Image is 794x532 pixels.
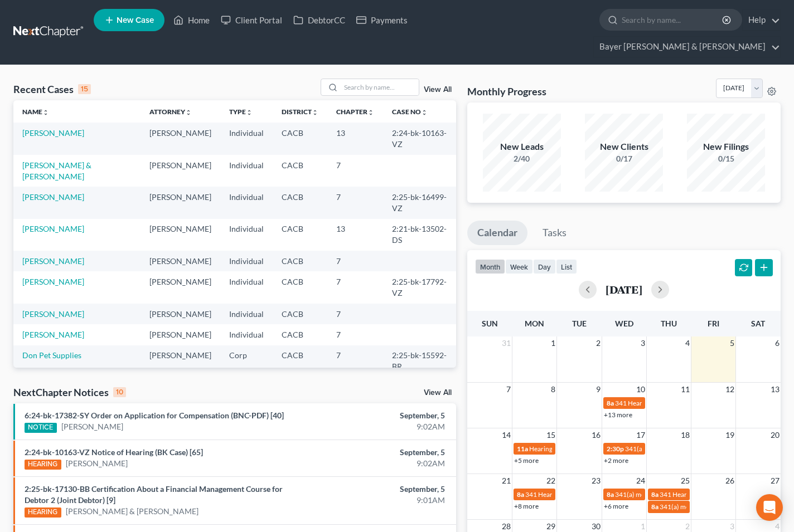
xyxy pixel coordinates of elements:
[545,474,556,487] span: 22
[661,319,677,328] span: Thu
[550,336,556,350] span: 1
[327,219,383,251] td: 13
[769,383,781,396] span: 13
[312,458,445,469] div: 9:02AM
[533,259,556,274] button: day
[25,411,284,420] a: 6:24-bk-17382-SY Order on Application for Compensation (BNC-PDF) [40]
[383,123,456,154] td: 2:24-bk-10163-VZ
[590,474,602,487] span: 23
[774,336,781,350] span: 6
[769,474,781,487] span: 27
[220,187,273,218] td: Individual
[525,319,544,328] span: Mon
[607,445,624,453] span: 2:30p
[141,251,220,271] td: [PERSON_NAME]
[312,421,445,432] div: 9:02AM
[351,10,413,30] a: Payments
[743,10,780,30] a: Help
[505,383,512,396] span: 7
[660,502,767,511] span: 341(a) meeting for [PERSON_NAME]
[22,256,84,266] a: [PERSON_NAME]
[680,474,691,487] span: 25
[424,86,452,94] a: View All
[501,336,512,350] span: 31
[467,85,546,98] h3: Monthly Progress
[615,399,715,407] span: 341 Hearing for [PERSON_NAME]
[168,10,215,30] a: Home
[141,155,220,187] td: [PERSON_NAME]
[572,319,587,328] span: Tue
[635,474,646,487] span: 24
[273,123,327,154] td: CACB
[327,251,383,271] td: 7
[25,423,57,433] div: NOTICE
[25,460,61,470] div: HEARING
[595,336,602,350] span: 2
[312,484,445,495] div: September, 5
[22,277,84,286] a: [PERSON_NAME]
[220,304,273,324] td: Individual
[635,428,646,442] span: 17
[517,490,524,499] span: 8a
[220,155,273,187] td: Individual
[149,108,192,116] a: Attorneyunfold_more
[604,456,628,465] a: +2 more
[22,128,84,138] a: [PERSON_NAME]
[312,495,445,506] div: 9:01AM
[483,140,561,153] div: New Leads
[220,251,273,271] td: Individual
[724,474,735,487] span: 26
[273,304,327,324] td: CACB
[680,428,691,442] span: 18
[532,221,577,245] a: Tasks
[421,109,428,116] i: unfold_more
[336,108,374,116] a: Chapterunfold_more
[724,383,735,396] span: 12
[327,187,383,218] td: 7
[220,123,273,154] td: Individual
[327,324,383,345] td: 7
[273,187,327,218] td: CACB
[220,219,273,251] td: Individual
[501,428,512,442] span: 14
[514,502,539,510] a: +8 more
[246,109,253,116] i: unfold_more
[769,428,781,442] span: 20
[141,324,220,345] td: [PERSON_NAME]
[215,10,288,30] a: Client Portal
[680,383,691,396] span: 11
[615,490,782,499] span: 341(a) meeting for [PERSON_NAME] & [PERSON_NAME]
[482,319,498,328] span: Sun
[687,153,765,164] div: 0/15
[229,108,253,116] a: Typeunfold_more
[22,309,84,319] a: [PERSON_NAME]
[556,259,577,274] button: list
[25,507,61,518] div: HEARING
[22,330,84,339] a: [PERSON_NAME]
[517,445,528,453] span: 11a
[483,153,561,164] div: 2/40
[724,428,735,442] span: 19
[25,484,283,505] a: 2:25-bk-17130-BB Certification About a Financial Management Course for Debtor 2 (Joint Debtor) [9]
[383,219,456,251] td: 2:21-bk-13502-DS
[392,108,428,116] a: Case Nounfold_more
[273,324,327,345] td: CACB
[505,259,533,274] button: week
[607,490,614,499] span: 8a
[312,410,445,421] div: September, 5
[615,319,633,328] span: Wed
[367,109,374,116] i: unfold_more
[113,387,126,397] div: 10
[625,445,680,453] span: 341(a) Meeting for
[22,350,81,360] a: Don Pet Supplies
[327,155,383,187] td: 7
[78,84,91,94] div: 15
[729,336,735,350] span: 5
[651,490,659,499] span: 8a
[22,160,91,181] a: [PERSON_NAME] & [PERSON_NAME]
[273,251,327,271] td: CACB
[273,155,327,187] td: CACB
[141,219,220,251] td: [PERSON_NAME]
[273,345,327,377] td: CACB
[467,221,527,245] a: Calendar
